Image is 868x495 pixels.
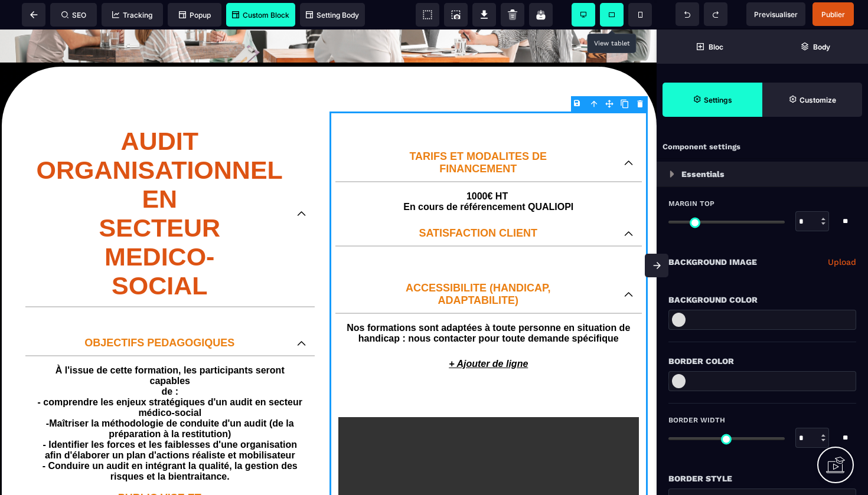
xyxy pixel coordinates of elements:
p: TARIFS ET MODALITES DE FINANCEMENT [344,121,613,146]
span: Preview [746,2,805,26]
text: 1000€ HT En cours de référencement QUALIOPI [335,159,642,186]
p: Background Image [668,255,757,269]
span: Popup [179,11,211,19]
strong: Body [813,42,830,51]
span: Margin Top [668,199,714,208]
p: ACCESSIBILITE (HANDICAP, ADAPTABILITE) [344,253,613,277]
p: + Ajouter de ligne [329,323,648,346]
span: Screenshot [444,3,468,27]
span: Custom Block [232,11,289,19]
span: Publier [821,10,845,19]
span: Setting Body [306,11,359,19]
text: À l'issue de cette formation, les participants seront capables de : - comprendre les enjeux strat... [34,333,306,455]
div: Border Style [668,471,856,486]
span: Open Layer Manager [762,29,868,64]
strong: Settings [704,96,732,104]
span: Border Width [668,415,725,425]
a: Upload [828,255,856,269]
p: SATISFACTION CLIENT [344,198,613,210]
span: Open Blocks [657,29,762,64]
img: loading [670,171,674,178]
div: Component settings [657,136,868,159]
text: Nos formations sont adaptées à toute personne en situation de handicap : nous contacter pour tout... [338,290,639,317]
strong: Bloc [709,42,723,51]
p: PUBLIC VISE ET PRE-REQUIS [34,463,285,487]
p: AUDIT ORGANISATIONNEL EN SECTEUR MEDICO- SOCIAL [34,97,285,271]
strong: Customize [800,96,836,104]
span: Previsualiser [754,10,798,19]
p: Essentials [681,167,725,181]
span: Tracking [112,11,152,19]
span: View components [416,3,439,27]
p: OBJECTIFS PEDAGOGIQUES [34,307,285,320]
div: Border Color [668,354,856,368]
div: Background Color [668,293,856,307]
span: Open Style Manager [762,83,862,117]
span: SEO [61,11,86,19]
span: Settings [663,83,762,117]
